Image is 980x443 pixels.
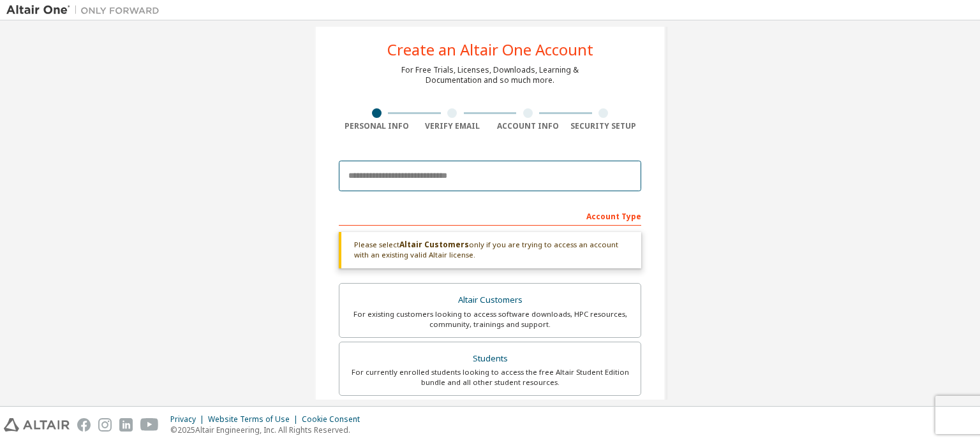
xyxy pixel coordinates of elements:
[6,4,166,17] img: Altair One
[170,425,367,435] p: © 2025 Altair Engineering, Inc. All Rights Reserved.
[347,350,633,368] div: Students
[339,232,641,268] div: Please select only if you are trying to access an account with an existing valid Altair license.
[302,414,367,425] div: Cookie Consent
[415,121,491,131] div: Verify Email
[490,121,566,131] div: Account Info
[566,121,642,131] div: Security Setup
[98,418,112,432] img: instagram.svg
[339,121,415,131] div: Personal Info
[77,418,91,432] img: facebook.svg
[401,65,579,85] div: For Free Trials, Licenses, Downloads, Learning & Documentation and so much more.
[140,418,159,432] img: youtube.svg
[399,239,469,250] b: Altair Customers
[347,309,633,330] div: For existing customers looking to access software downloads, HPC resources, community, trainings ...
[208,414,302,425] div: Website Terms of Use
[347,291,633,309] div: Altair Customers
[119,418,133,432] img: linkedin.svg
[339,205,641,226] div: Account Type
[387,42,593,57] div: Create an Altair One Account
[170,414,208,425] div: Privacy
[4,418,70,432] img: altair_logo.svg
[347,367,633,388] div: For currently enrolled students looking to access the free Altair Student Edition bundle and all ...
